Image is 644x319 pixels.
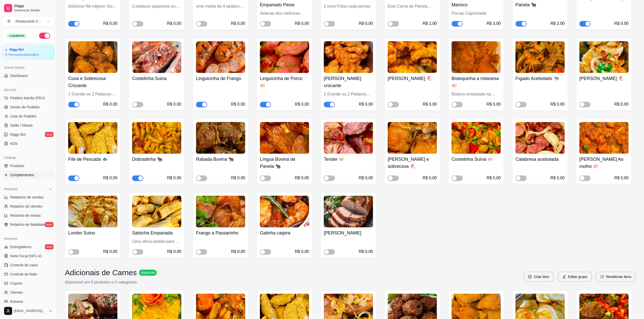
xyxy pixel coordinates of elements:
div: R$ 0,00 [359,21,373,27]
span: [EMAIL_ADDRESS][DOMAIN_NAME] [14,309,46,313]
span: Estoque [10,299,23,304]
a: Gestor de Pedidos [2,103,55,111]
span: KDS [10,141,17,146]
h4: Calabresa acebolada [515,156,565,163]
div: R$ 0,00 [103,21,117,27]
img: product-image [68,196,117,227]
div: R$ 0,00 [359,175,373,181]
div: R$ 0,00 [423,175,437,181]
img: product-image [515,41,565,73]
a: Controle de fiado [2,270,55,278]
a: Estoque [2,297,55,306]
div: R$ 0,00 [295,101,309,107]
img: product-image [196,196,245,227]
div: R$ 0,00 [614,175,629,181]
div: R$ 0,00 [487,101,501,107]
span: Dashboard [10,73,28,78]
img: product-image [324,41,373,73]
h4: [PERSON_NAME] e sobrecoxa 🐔 [388,156,437,170]
div: R$ 0,00 [614,101,629,107]
div: R$ 0,00 [550,175,565,181]
div: R$ 0,00 [167,249,181,255]
span: Relatório de clientes [10,204,42,209]
button: ordered-listReodernar itens [596,272,636,282]
div: R$ 0,00 [550,101,565,107]
span: Controle de fiado [10,272,37,277]
div: 2 ovos Fritos cada porcao [324,3,373,9]
a: Complementos [2,171,55,179]
div: Delicioso filé mignon Suíno média de um pedaço grande ou dois menores [68,3,117,9]
div: R$ 0,00 [231,101,245,107]
img: product-image [579,41,629,73]
span: Lista de Pedidos [10,114,37,119]
a: Relatórios de vendas [2,193,55,201]
div: R$ 0,00 [359,249,373,255]
img: product-image [196,41,245,73]
div: Acesso Rápido [2,64,55,72]
span: Sistema de Gestão [14,8,52,12]
h3: Adicionais de Carnes [65,268,137,277]
h4: Galinha caipira [260,229,309,236]
button: Select a team [2,16,55,26]
h4: Fígado Acebolado 🐄 [515,75,565,82]
img: product-image [68,41,117,73]
a: Diggy BotRenovaçãoautomática [2,45,55,59]
div: R$ 0,00 [167,101,181,107]
div: R$ 0,00 [167,175,181,181]
img: product-image [579,122,629,154]
div: R$ 0,00 [231,21,245,27]
span: Produtos [10,163,24,168]
div: 1 Grande ou 2 Pedacos pequenos empanado na farinha Panko [68,91,117,97]
div: Restaurante C ... [15,19,41,24]
button: [EMAIL_ADDRESS][DOMAIN_NAME] [2,305,55,317]
button: editEditar grupo [558,272,592,282]
span: Complementos [10,172,34,177]
img: product-image [388,122,437,154]
a: Relatório de mesas [2,211,55,220]
span: Controle de caixa [10,263,38,268]
div: R$ 0,00 [614,21,629,27]
h4: Coxa e Sobrecoxa Crocante [68,75,117,89]
div: R$ 2,00 [423,21,437,27]
a: Nota Fiscal (NFC-e) [2,252,55,260]
button: Alterar Status [39,33,50,39]
h4: Costelinha Suína 🐖 [452,156,501,163]
h4: [PERSON_NAME] 🐔 [579,75,629,82]
h4: Língua Bovina de Panela 🐂 [260,156,309,170]
span: R [6,19,11,24]
span: Salão / Mesas [10,123,33,128]
span: Pedidos balcão (PDV) [10,95,45,101]
div: R$ 0,00 [487,175,501,181]
h4: Frango a Passarinho [196,229,245,236]
a: Entregadoresnovo [2,243,55,251]
div: Dia a dia [2,86,55,94]
span: disponível [140,271,156,275]
a: Relatório de clientes [2,202,55,210]
div: Selecao dos melhores peixes Empanado sem espinha melhor que o file de pescada [260,10,309,16]
span: Relatório de mesas [10,213,41,218]
span: Diggy [14,4,52,8]
h4: [PERSON_NAME] Ao molho 🐖 [579,156,629,170]
article: Renovação automática [8,53,39,57]
img: product-image [260,41,309,73]
span: ordered-list [600,275,604,278]
div: R$ 0,00 [295,249,309,255]
img: product-image [452,122,501,154]
button: Pedidos balcão (PDV) [2,94,55,102]
img: product-image [260,122,309,154]
h4: Rabada Bovina 🐂 [196,156,245,163]
p: disponível em 6 produtos e 0 categorias [65,279,157,285]
img: product-image [452,41,501,73]
h4: [PERSON_NAME] [324,229,373,236]
div: Catálogo [2,154,55,162]
h4: [PERSON_NAME] crocante [324,75,373,89]
img: product-image [515,122,565,154]
h4: Linguicinha de Porco 🐖 [260,75,309,89]
span: Entregadores [10,244,31,249]
h4: [PERSON_NAME] 🐔 [388,75,437,82]
span: Diggy Bot [10,132,26,137]
span: Cupons [10,281,22,286]
img: product-image [132,122,181,154]
a: Controle de caixa [2,261,55,269]
span: Relatório de fidelidade [10,222,45,227]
